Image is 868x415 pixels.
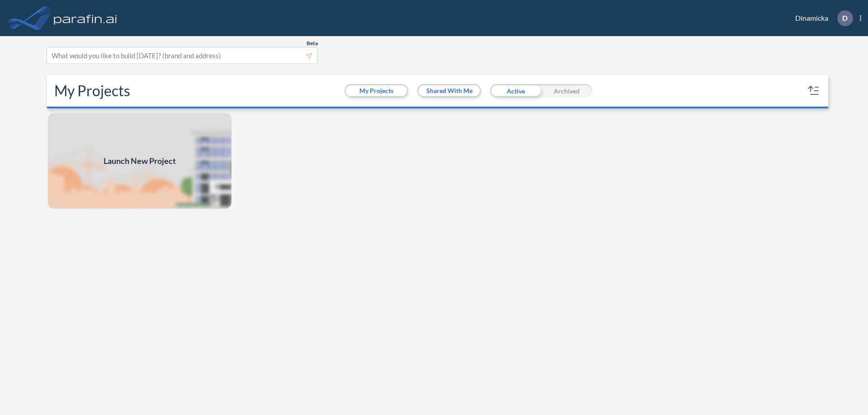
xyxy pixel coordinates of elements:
[47,112,232,210] a: Launch New Project
[541,84,592,98] div: Archived
[346,85,407,96] button: My Projects
[54,82,130,99] h2: My Projects
[782,10,861,26] div: Dinamicka
[104,155,176,167] span: Launch New Project
[807,84,821,98] button: sort
[47,112,232,210] img: add
[307,40,318,47] span: Beta
[419,85,480,96] button: Shared With Me
[490,84,541,98] div: Active
[52,9,119,27] img: logo
[842,14,848,22] p: D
